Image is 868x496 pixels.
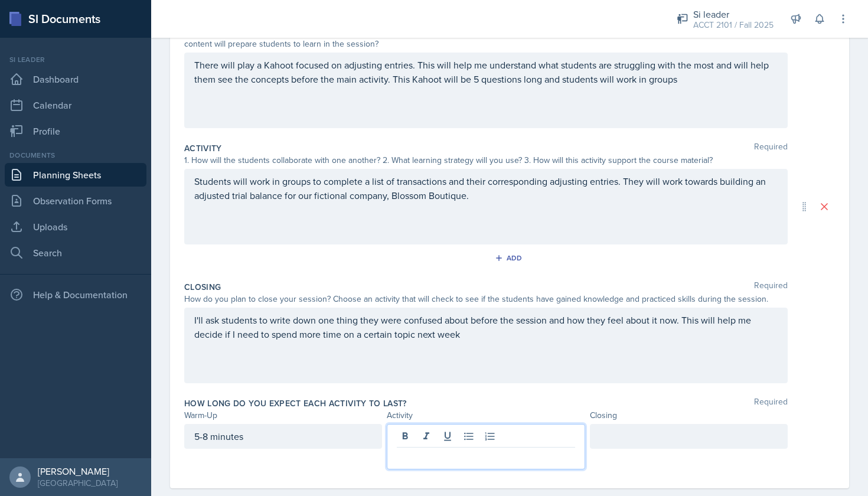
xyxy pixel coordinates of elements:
[693,7,774,21] div: Si leader
[754,281,788,293] span: Required
[693,19,774,31] div: ACCT 2101 / Fall 2025
[5,119,146,143] a: Profile
[5,189,146,213] a: Observation Forms
[194,58,778,86] p: There will play a Kahoot focused on adjusting entries. This will help me understand what students...
[38,465,118,477] div: [PERSON_NAME]
[754,142,788,154] span: Required
[387,409,585,422] div: Activity
[754,397,788,409] span: Required
[184,397,407,409] label: How long do you expect each activity to last?
[5,93,146,117] a: Calendar
[5,283,146,306] div: Help & Documentation
[5,54,146,65] div: Si leader
[5,150,146,161] div: Documents
[5,215,146,239] a: Uploads
[184,409,382,422] div: Warm-Up
[184,154,788,167] div: 1. How will the students collaborate with one another? 2. What learning strategy will you use? 3....
[184,293,788,305] div: How do you plan to close your session? Choose an activity that will check to see if the students ...
[497,253,523,263] div: Add
[5,241,146,265] a: Search
[184,142,222,154] label: Activity
[590,409,788,422] div: Closing
[491,249,529,267] button: Add
[194,429,372,443] p: 5-8 minutes
[184,281,221,293] label: Closing
[5,163,146,187] a: Planning Sheets
[5,67,146,91] a: Dashboard
[194,174,778,203] p: Students will work in groups to complete a list of transactions and their corresponding adjusting...
[184,25,788,50] div: How do you plan to open your session? What icebreaker will you facilitate to help build community...
[38,477,118,489] div: [GEOGRAPHIC_DATA]
[194,313,778,341] p: I'll ask students to write down one thing they were confused about before the session and how the...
